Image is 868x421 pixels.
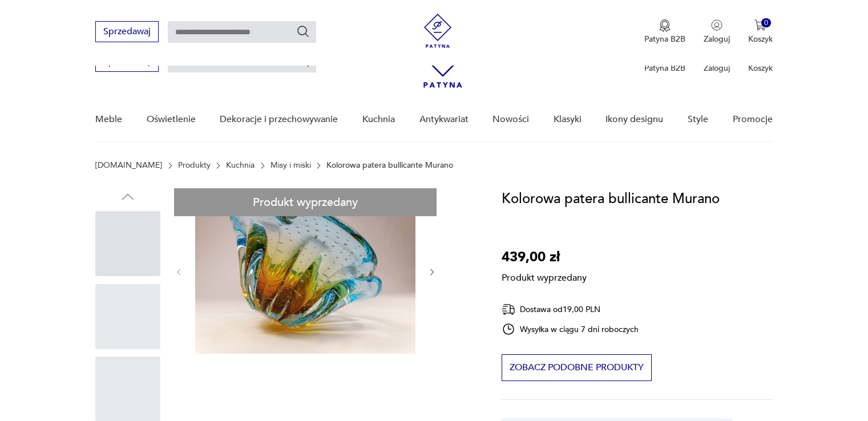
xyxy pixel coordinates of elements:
a: Nowości [492,98,529,141]
a: Klasyki [554,98,582,141]
img: Ikona medalu [659,19,671,32]
p: Kolorowa patera bullicante Murano [326,161,453,170]
a: Kuchnia [362,98,395,141]
p: Koszyk [748,63,773,74]
a: Antykwariat [419,98,469,141]
p: Patyna B2B [644,34,685,44]
a: Meble [95,98,122,141]
p: Patyna B2B [644,63,685,74]
button: Zaloguj [704,19,730,44]
p: Zaloguj [704,63,730,74]
button: Patyna B2B [644,19,685,44]
img: Ikonka użytkownika [711,19,722,31]
a: Sprzedawaj [95,58,159,66]
p: Zaloguj [704,34,730,44]
a: Oświetlenie [147,98,196,141]
a: Style [688,98,708,141]
a: Dekoracje i przechowywanie [220,98,338,141]
button: 0Koszyk [748,19,773,44]
a: Ikony designu [605,98,663,141]
a: Promocje [733,98,773,141]
a: Misy i miski [271,161,311,170]
a: [DOMAIN_NAME] [95,161,162,170]
a: Kuchnia [226,161,255,170]
p: 439,00 zł [502,246,587,268]
img: Ikona dostawy [502,302,515,317]
button: Szukaj [296,25,310,38]
a: Produkty [178,161,211,170]
h1: Kolorowa patera bullicante Murano [502,188,720,210]
div: Wysyłka w ciągu 7 dni roboczych [502,322,639,336]
div: Dostawa od 19,00 PLN [502,302,639,317]
button: Zobacz podobne produkty [502,354,652,381]
img: Ikona koszyka [754,19,766,31]
p: Produkt wyprzedany [502,268,587,284]
a: Sprzedawaj [95,29,159,37]
button: Sprzedawaj [95,21,159,42]
a: Ikona medaluPatyna B2B [644,19,685,44]
img: Patyna - sklep z meblami i dekoracjami vintage [421,14,455,48]
div: 0 [761,18,771,28]
p: Koszyk [748,34,773,44]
